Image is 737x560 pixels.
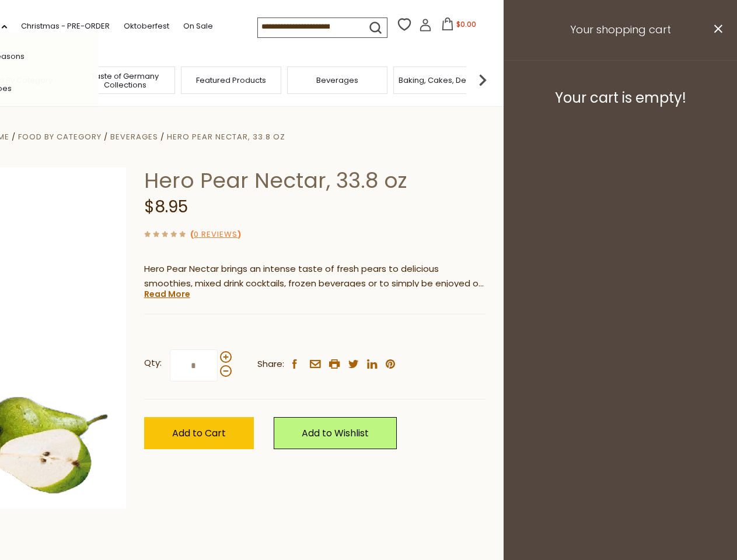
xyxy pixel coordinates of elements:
[471,68,494,92] img: next arrow
[144,262,485,291] p: Hero Pear Nectar brings an intense taste of fresh pears to delicious smoothies, mixed drink cockt...
[257,357,284,372] span: Share:
[144,167,485,194] h1: Hero Pear Nectar, 33.8 oz
[170,349,218,381] input: Qty:
[518,89,722,107] h3: Your cart is empty!
[399,76,489,85] a: Baking, Cakes, Desserts
[190,229,241,240] span: ( )
[183,20,213,33] a: On Sale
[18,131,102,142] a: Food By Category
[110,131,158,142] a: Beverages
[316,76,358,85] a: Beverages
[456,19,476,29] span: $0.00
[144,288,190,300] a: Read More
[78,72,172,89] a: Taste of Germany Collections
[144,417,254,449] button: Add to Cart
[196,76,266,85] a: Featured Products
[194,229,237,241] a: 0 Reviews
[172,426,226,440] span: Add to Cart
[167,131,285,142] a: Hero Pear Nectar, 33.8 oz
[274,417,397,449] a: Add to Wishlist
[144,195,188,218] span: $8.95
[21,20,110,33] a: Christmas - PRE-ORDER
[434,17,484,35] button: $0.00
[124,20,169,33] a: Oktoberfest
[144,356,162,370] strong: Qty:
